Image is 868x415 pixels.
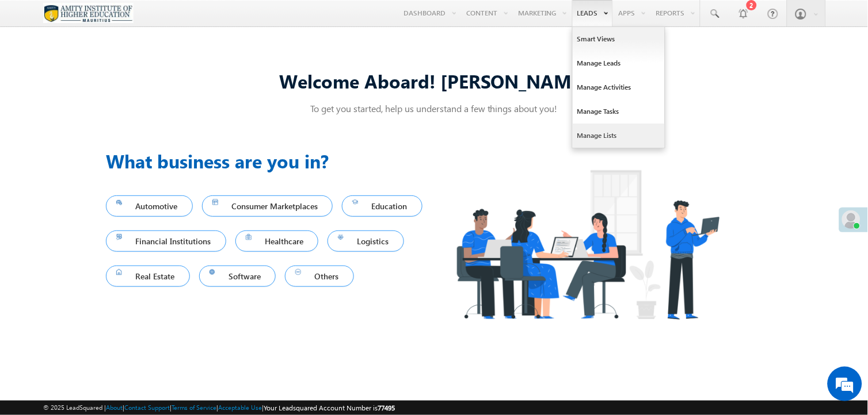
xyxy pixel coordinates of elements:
span: Software [210,268,266,284]
a: Contact Support [124,404,170,411]
span: Others [295,268,344,284]
a: Manage Leads [573,51,665,75]
span: Logistics [338,233,394,249]
a: Manage Tasks [573,99,665,124]
a: Terms of Service [172,404,216,411]
a: Smart Views [573,27,665,51]
a: Acceptable Use [218,404,262,411]
em: Start Chat [157,326,209,341]
span: Real Estate [116,268,180,284]
img: Industry.png [434,147,741,342]
div: Welcome Aboard! [PERSON_NAME] [106,68,762,93]
p: To get you started, help us understand a few things about you! [106,102,762,114]
img: Custom Logo [43,3,134,23]
span: Consumer Marketplaces [212,198,323,214]
h3: What business are you in? [106,147,434,175]
span: Your Leadsquared Account Number is [264,404,395,412]
span: Automotive [116,198,182,214]
span: Education [352,198,412,214]
a: Manage Lists [573,124,665,148]
span: Healthcare [246,233,309,249]
span: 77495 [378,404,395,412]
textarea: Type your message and hit 'Enter' [15,106,210,316]
div: Chat with us now [60,60,193,75]
div: Minimize live chat window [189,6,216,33]
a: About [106,404,123,411]
a: Manage Activities [573,75,665,99]
img: d_60004797649_company_0_60004797649 [20,60,48,75]
span: © 2025 LeadSquared | | | | | [43,402,395,413]
span: Financial Institutions [116,233,216,249]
